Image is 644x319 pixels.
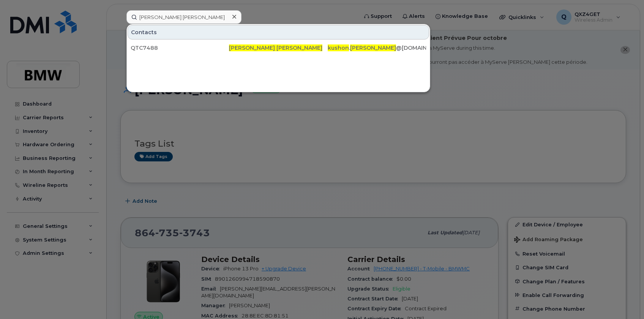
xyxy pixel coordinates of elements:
div: Contacts [128,25,429,39]
span: [PERSON_NAME] [PERSON_NAME] [229,44,322,51]
span: [PERSON_NAME] [350,44,396,51]
div: . @[DOMAIN_NAME] [328,44,426,52]
a: QTC7488[PERSON_NAME] [PERSON_NAME]kushon.[PERSON_NAME]@[DOMAIN_NAME] [128,41,429,55]
iframe: Messenger Launcher [611,286,638,313]
div: QTC7488 [131,44,229,52]
span: kushon [328,44,349,51]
